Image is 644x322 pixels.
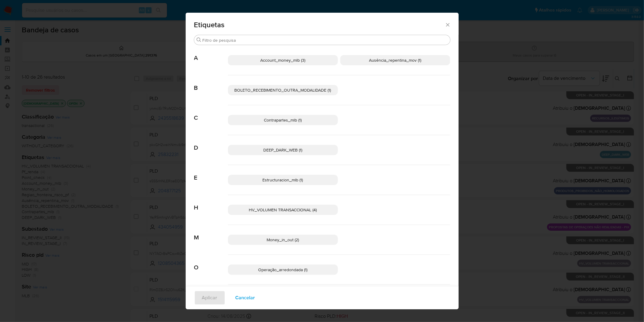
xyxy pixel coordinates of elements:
div: Ausência_repentina_mov (1) [340,55,450,65]
button: Procurar [197,37,201,42]
div: Estructuracion_mlb (1) [228,175,338,185]
span: DEEP_DARK_WEB (1) [263,147,302,153]
span: Account_money_mlb (3) [260,57,305,63]
span: Estructuracion_mlb (1) [263,177,303,183]
span: Money_in_out (2) [267,237,299,243]
span: BOLETO_RECEBIMENTO_OUTRA_MODALIDADE (1) [235,87,331,93]
span: Contrapartes_mlb (1) [264,117,302,123]
div: Operação_arredondada (1) [228,265,338,275]
input: Filtro de pesquisa [203,37,448,43]
div: DEEP_DARK_WEB (1) [228,145,338,155]
span: M [194,225,228,241]
span: C [194,105,228,122]
div: Money_in_out (2) [228,235,338,245]
button: Cancelar [228,291,263,305]
div: Account_money_mlb (3) [228,55,338,65]
span: Operação_arredondada (1) [258,267,307,273]
span: HV_VOLUMEN TRANSACCIONAL (4) [249,207,317,213]
div: HV_VOLUMEN TRANSACCIONAL (4) [228,205,338,215]
span: D [194,135,228,151]
span: Etiquetas [194,21,445,28]
span: O [194,255,228,271]
div: BOLETO_RECEBIMENTO_OUTRA_MODALIDADE (1) [228,85,338,95]
button: Fechar [445,22,450,27]
div: Contrapartes_mlb (1) [228,115,338,125]
span: B [194,75,228,92]
span: A [194,45,228,62]
span: H [194,195,228,211]
span: Cancelar [235,291,255,304]
span: E [194,165,228,181]
span: P [194,285,228,301]
span: Ausência_repentina_mov (1) [369,57,421,63]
